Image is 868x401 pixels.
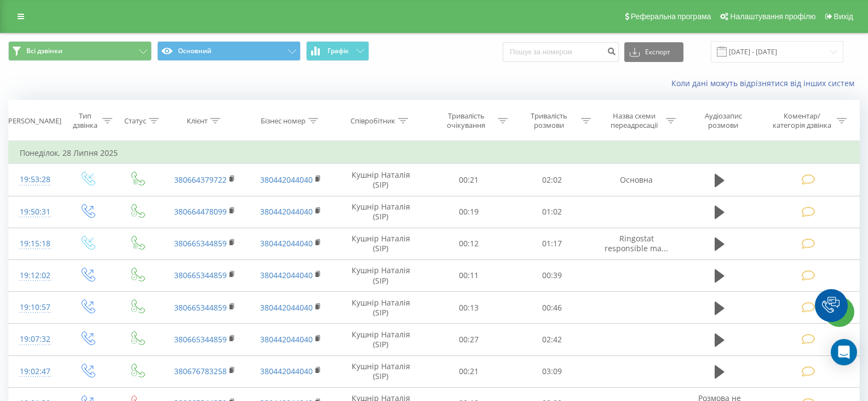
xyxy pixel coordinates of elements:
button: Графік [306,41,369,61]
td: 02:02 [510,164,594,196]
span: Графік [327,47,349,55]
a: 380665344859 [174,302,227,313]
div: Тип дзвінка [71,111,99,130]
div: Назва схеми переадресації [605,111,663,130]
div: 19:15:18 [20,233,51,255]
td: 00:12 [427,228,510,259]
div: Бізнес номер [261,116,306,126]
td: 00:46 [510,292,594,324]
div: 19:10:57 [20,297,51,318]
div: Співробітник [350,116,395,126]
div: Коментар/категорія дзвінка [770,111,834,130]
span: Ringostat responsible ma... [605,233,668,253]
td: 00:27 [427,324,510,355]
a: 380442044040 [260,238,313,248]
div: Клієнт [187,116,208,126]
div: 19:02:47 [20,361,51,382]
a: 380676783258 [174,366,227,376]
td: Кушнір Наталія (SIP) [334,196,427,228]
span: Налаштування профілю [730,12,815,21]
td: 00:21 [427,355,510,387]
a: 380442044040 [260,206,313,217]
span: Реферальна програма [631,12,711,21]
a: 380442044040 [260,302,313,313]
a: 380665344859 [174,334,227,344]
td: Кушнір Наталія (SIP) [334,259,427,291]
a: 380664379722 [174,174,227,185]
a: Коли дані можуть відрізнятися вiд інших систем [671,78,860,88]
div: Тривалість розмови [520,111,578,130]
div: 19:53:28 [20,169,51,190]
a: 380442044040 [260,174,313,185]
a: 380665344859 [174,270,227,280]
td: 00:21 [427,164,510,196]
td: Кушнір Наталія (SIP) [334,292,427,324]
td: Понеділок, 28 Липня 2025 [9,142,860,164]
a: 380442044040 [260,366,313,376]
td: Кушнір Наталія (SIP) [334,164,427,196]
td: Кушнір Наталія (SIP) [334,228,427,259]
td: 03:09 [510,355,594,387]
div: 19:50:31 [20,201,51,223]
a: 380665344859 [174,238,227,248]
td: Основна [593,164,680,196]
td: 00:13 [427,292,510,324]
td: 01:02 [510,196,594,228]
div: Статус [124,116,146,126]
a: 380442044040 [260,270,313,280]
td: Кушнір Наталія (SIP) [334,355,427,387]
td: 00:39 [510,259,594,291]
span: Всі дзвінки [26,47,62,55]
div: Аудіозапис розмови [689,111,757,130]
a: 380442044040 [260,334,313,344]
td: 02:42 [510,324,594,355]
input: Пошук за номером [503,42,619,62]
button: Експорт [624,42,683,62]
td: 00:19 [427,196,510,228]
div: 19:07:32 [20,329,51,350]
button: Основний [157,41,301,61]
td: Кушнір Наталія (SIP) [334,324,427,355]
button: Всі дзвінки [8,41,152,61]
div: 19:12:02 [20,265,51,286]
div: Open Intercom Messenger [831,339,857,365]
td: 00:11 [427,259,510,291]
a: 380664478099 [174,206,227,217]
div: [PERSON_NAME] [6,116,61,126]
td: 01:17 [510,228,594,259]
span: Вихід [834,12,853,21]
div: Тривалість очікування [437,111,495,130]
